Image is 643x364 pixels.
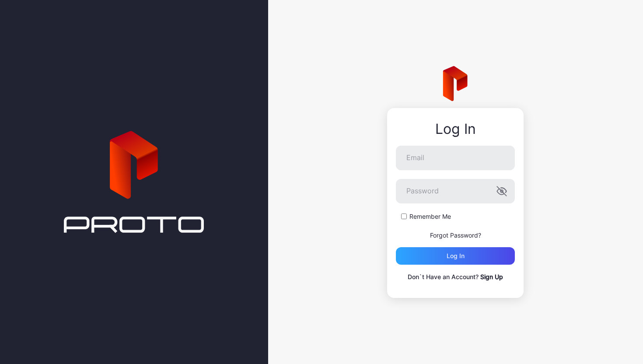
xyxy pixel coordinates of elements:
label: Remember Me [409,212,451,221]
input: Email [396,146,515,170]
input: Password [396,179,515,203]
div: Log in [447,252,465,259]
button: Password [496,186,507,196]
a: Forgot Password? [430,231,481,239]
a: Sign Up [480,273,503,280]
button: Log in [396,247,515,265]
div: Log In [396,121,515,137]
p: Don`t Have an Account? [396,272,515,282]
